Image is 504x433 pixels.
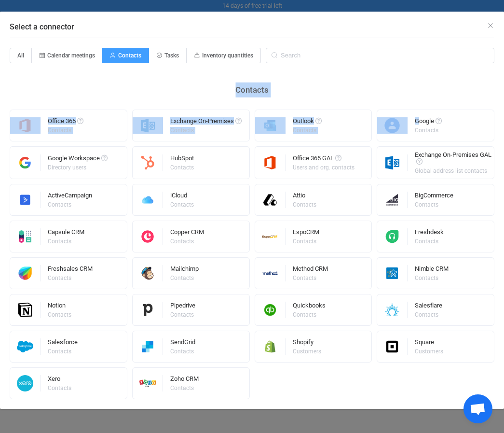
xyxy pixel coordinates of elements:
[377,192,408,208] img: big-commerce.png
[293,127,320,133] div: Contacts
[293,312,324,318] div: Contacts
[415,312,441,318] div: Contacts
[415,168,492,174] div: Global address list contacts
[133,375,163,391] img: zoho-crm.png
[170,238,203,244] div: Contacts
[293,118,322,127] div: Outlook
[415,118,442,127] div: Google
[255,117,286,134] img: outlook.png
[293,165,354,170] div: Users and org. contacts
[293,302,326,312] div: Quickbooks
[48,118,83,127] div: Office 365
[293,238,318,244] div: Contacts
[48,302,73,312] div: Notion
[170,275,197,281] div: Contacts
[170,192,195,202] div: iCloud
[48,376,73,385] div: Xero
[255,338,286,355] img: shopify.png
[170,118,242,127] div: Exchange On-Premises
[415,238,442,244] div: Contacts
[377,154,408,171] img: exchange.png
[293,202,316,208] div: Contacts
[48,349,76,354] div: Contacts
[133,192,163,208] img: icloud.png
[255,154,286,171] img: microsoft365.png
[415,349,443,354] div: Customers
[266,48,494,63] input: Search
[48,127,82,133] div: Contacts
[293,265,328,275] div: Method CRM
[415,202,452,208] div: Contacts
[48,155,108,165] div: Google Workspace
[293,229,319,238] div: EspoCRM
[48,312,71,318] div: Contacts
[48,385,71,391] div: Contacts
[415,127,440,133] div: Contacts
[170,127,240,133] div: Contacts
[10,192,41,208] img: activecampaign.png
[377,117,408,134] img: google-contacts.png
[10,302,41,318] img: notion.png
[170,376,199,385] div: Zoho CRM
[255,192,286,208] img: attio.png
[293,349,321,354] div: Customers
[170,229,204,238] div: Copper CRM
[463,394,492,423] div: Open chat
[255,265,286,281] img: methodcrm.png
[133,117,163,134] img: exchange.png
[133,154,163,171] img: hubspot.png
[415,275,447,281] div: Contacts
[415,229,444,238] div: Freshdesk
[48,339,78,349] div: Salesforce
[10,117,41,134] img: microsoft365.png
[293,155,356,165] div: Office 365 GAL
[170,155,195,165] div: HubSpot
[10,338,41,355] img: salesforce.png
[170,339,195,349] div: SendGrid
[415,152,494,168] div: Exchange On-Premises GAL
[10,265,41,281] img: freshworks.png
[48,229,84,238] div: Capsule CRM
[487,21,494,30] button: Close
[170,265,199,275] div: Mailchimp
[48,192,92,202] div: ActiveCampaign
[377,228,408,245] img: freshdesk.png
[48,202,91,208] div: Contacts
[10,22,74,31] span: Select a connector
[133,302,163,318] img: pipedrive.png
[415,339,445,349] div: Square
[415,192,453,202] div: BigCommerce
[293,275,327,281] div: Contacts
[377,265,408,281] img: nimble.png
[48,238,83,244] div: Contacts
[48,165,106,170] div: Directory users
[170,165,194,170] div: Contacts
[10,228,41,245] img: capsule.png
[377,338,408,355] img: square.png
[48,275,91,281] div: Contacts
[415,302,442,312] div: Salesflare
[10,375,41,391] img: xero.png
[133,338,163,355] img: sendgrid.png
[133,265,163,281] img: mailchimp.png
[293,339,323,349] div: Shopify
[293,192,318,202] div: Attio
[133,228,163,245] img: copper.png
[221,83,283,98] div: Contacts
[10,154,41,171] img: google-workspace.png
[377,302,408,318] img: salesflare.png
[170,312,194,318] div: Contacts
[415,265,449,275] div: Nimble CRM
[48,265,93,275] div: Freshsales CRM
[255,302,286,318] img: quickbooks.png
[255,228,286,245] img: espo-crm.png
[170,202,194,208] div: Contacts
[170,302,195,312] div: Pipedrive
[170,385,197,391] div: Contacts
[170,349,194,354] div: Contacts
